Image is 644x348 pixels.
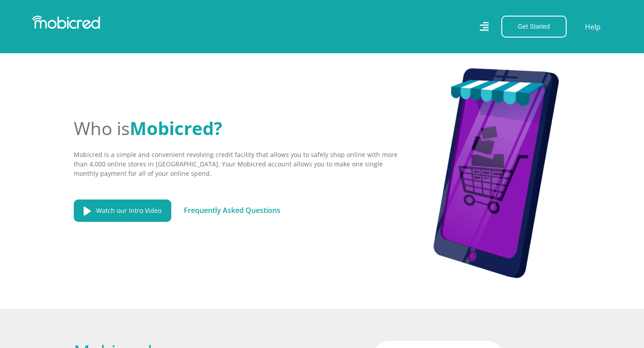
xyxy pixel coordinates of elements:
h2: Who is [74,118,400,139]
p: Mobicred is a simple and convenient revolving credit facility that allows you to safely shop onli... [74,150,400,178]
a: Watch our Intro Video [74,199,171,222]
button: Get Started [501,16,567,38]
span: Mobicred? [130,116,222,140]
img: Mobicred [32,16,100,29]
a: Help [585,21,601,33]
a: Frequently Asked Questions [184,205,280,215]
